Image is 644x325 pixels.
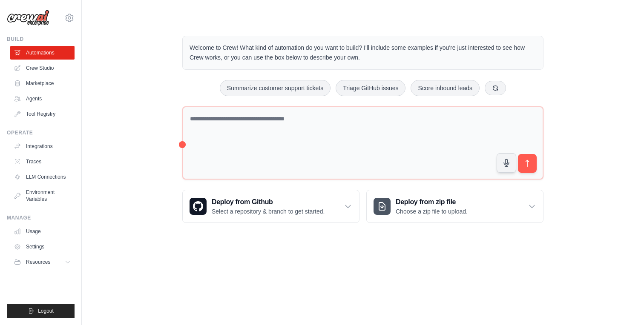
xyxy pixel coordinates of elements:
[7,304,75,318] button: Logout
[26,259,50,265] span: Resources
[10,140,75,153] a: Integrations
[212,197,325,207] h3: Deploy from Github
[396,207,468,216] p: Choose a zip file to upload.
[10,107,75,121] a: Tool Registry
[10,170,75,184] a: LLM Connections
[10,92,75,105] a: Agents
[38,308,54,314] span: Logout
[10,46,75,60] a: Automations
[10,61,75,75] a: Crew Studio
[7,10,49,26] img: Logo
[411,80,480,96] button: Score inbound leads
[212,207,325,216] p: Select a repository & branch to get started.
[10,240,75,254] a: Settings
[220,80,331,96] button: Summarize customer support tickets
[336,80,405,96] button: Triage GitHub issues
[10,225,75,238] a: Usage
[10,77,75,90] a: Marketplace
[190,43,536,63] p: Welcome to Crew! What kind of automation do you want to build? I'll include some examples if you'...
[10,185,75,206] a: Environment Variables
[10,155,75,168] a: Traces
[10,255,75,269] button: Resources
[7,214,75,221] div: Manage
[7,36,75,43] div: Build
[7,129,75,136] div: Operate
[396,197,468,207] h3: Deploy from zip file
